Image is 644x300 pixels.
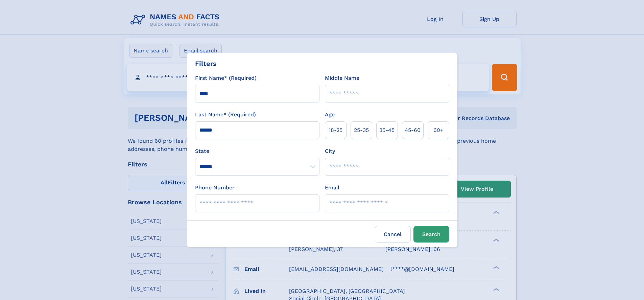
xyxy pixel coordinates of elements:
[329,126,342,134] span: 18‑25
[325,147,335,155] label: City
[195,111,256,119] label: Last Name* (Required)
[405,126,421,134] span: 45‑60
[413,226,449,243] button: Search
[325,74,359,82] label: Middle Name
[354,126,369,134] span: 25‑35
[325,184,339,192] label: Email
[195,147,319,155] label: State
[195,59,217,69] div: Filters
[195,74,257,82] label: First Name* (Required)
[433,126,444,134] span: 60+
[375,226,411,243] label: Cancel
[325,111,335,119] label: Age
[379,126,395,134] span: 35‑45
[195,184,235,192] label: Phone Number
